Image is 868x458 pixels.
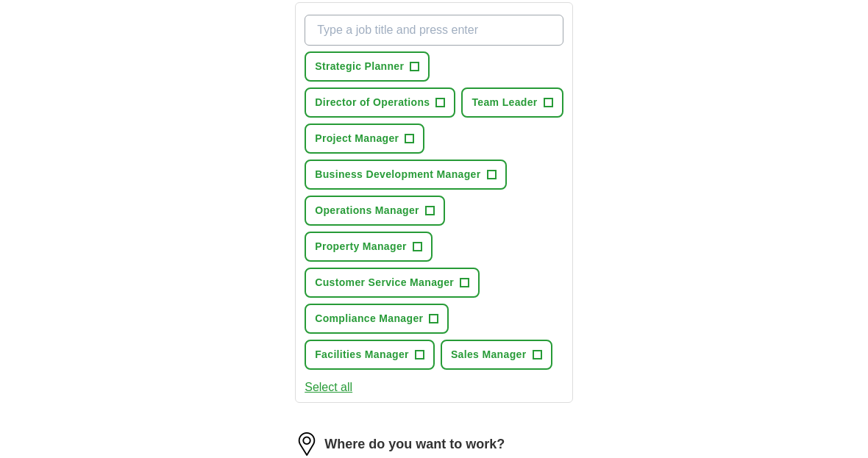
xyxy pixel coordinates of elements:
button: Property Manager [305,232,433,262]
button: Strategic Planner [305,51,430,82]
button: Project Manager [305,124,424,154]
button: Sales Manager [441,340,552,370]
span: Property Manager [315,239,407,254]
label: Where do you want to work? [324,434,505,454]
button: Director of Operations [305,87,455,118]
button: Compliance Manager [305,304,449,334]
span: Project Manager [315,131,399,146]
span: Compliance Manager [315,311,423,326]
button: Operations Manager [305,196,445,226]
button: Select all [305,379,352,396]
span: Team Leader [472,95,537,110]
img: location.png [295,432,319,456]
span: Customer Service Manager [315,275,454,290]
button: Team Leader [461,87,563,118]
span: Strategic Planner [315,59,404,74]
span: Sales Manager [451,347,527,362]
input: Type a job title and press enter [305,15,563,46]
button: Customer Service Manager [305,268,480,298]
button: Facilities Manager [305,340,435,370]
span: Operations Manager [315,203,419,218]
span: Business Development Manager [315,167,480,182]
span: Director of Operations [315,95,430,110]
button: Business Development Manager [305,160,506,190]
span: Facilities Manager [315,347,409,362]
